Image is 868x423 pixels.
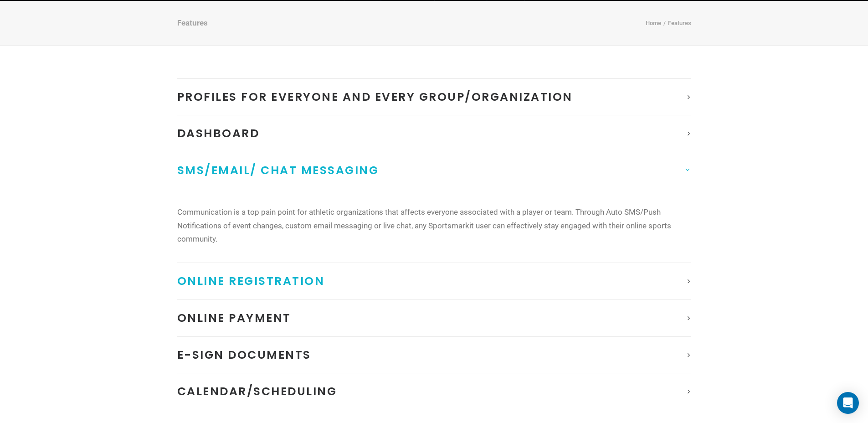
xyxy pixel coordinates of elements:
span: Calendar/Scheduling [177,383,337,399]
a: Home [646,20,661,26]
li: Features [661,18,691,29]
span: Communication is a top pain point for athletic organizations that affects everyone associated wit... [177,207,671,244]
span: Dashboard [177,125,260,141]
a: Dashboard [177,115,691,152]
a: E-Sign documents [177,337,691,373]
span: E-Sign documents [177,347,311,363]
span: SMS/Email/ Chat Messaging [177,162,379,178]
span: Online Registration [177,273,325,289]
a: SMS/Email/ Chat Messaging [177,152,691,189]
div: Features [177,18,208,28]
a: Online Payment [177,300,691,336]
div: Open Intercom Messenger [837,392,859,414]
span: Profiles for Everyone and Every Group/Organization [177,89,573,105]
span: Online Payment [177,310,291,326]
a: Profiles for Everyone and Every Group/Organization [177,79,691,115]
a: Online Registration [177,263,691,299]
a: Calendar/Scheduling [177,373,691,410]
